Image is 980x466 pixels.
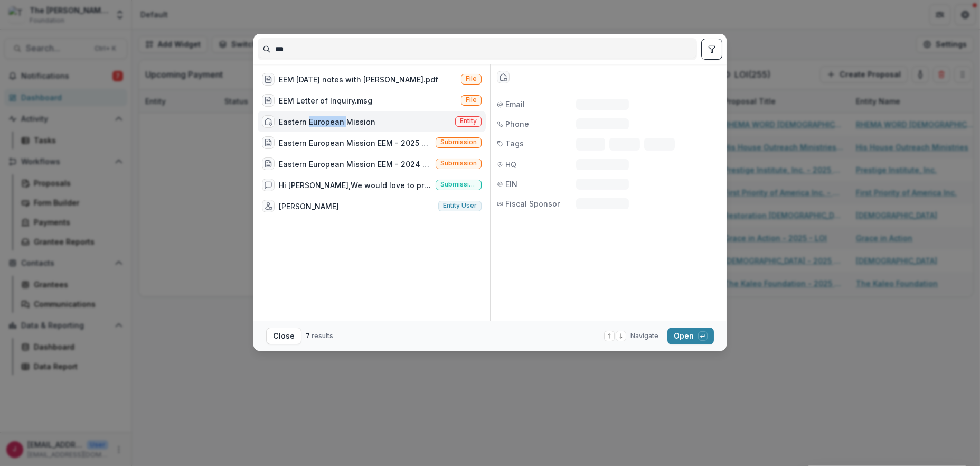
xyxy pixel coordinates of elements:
[306,332,310,340] span: 7
[460,117,477,125] span: Entity
[312,332,333,340] span: results
[466,96,477,104] span: File
[279,159,431,170] div: Eastern European Mission EEM - 2024 - The [PERSON_NAME] Foundation Grant Proposal Application
[443,202,477,209] span: Entity user
[279,180,431,191] div: Hi [PERSON_NAME],We would love to provide a story or two again. Please reach out to our Director ...
[505,118,529,129] span: Phone
[505,99,525,110] span: Email
[279,137,431,148] div: Eastern European Mission EEM - 2025 - The [PERSON_NAME] Foundation Grant Proposal Application
[505,198,560,209] span: Fiscal Sponsor
[630,331,658,341] span: Navigate
[279,201,339,212] div: [PERSON_NAME]
[279,74,438,85] div: EEM [DATE] notes with [PERSON_NAME].pdf
[667,328,714,344] button: Open
[440,138,477,146] span: Submission
[505,138,524,149] span: Tags
[279,116,375,127] div: Eastern European Mission
[505,159,516,170] span: HQ
[279,95,372,106] div: EEM Letter of Inquiry.msg
[266,328,301,344] button: Close
[440,181,477,188] span: Submission comment
[466,75,477,82] span: File
[440,160,477,167] span: Submission
[701,39,722,60] button: toggle filters
[505,179,517,190] span: EIN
